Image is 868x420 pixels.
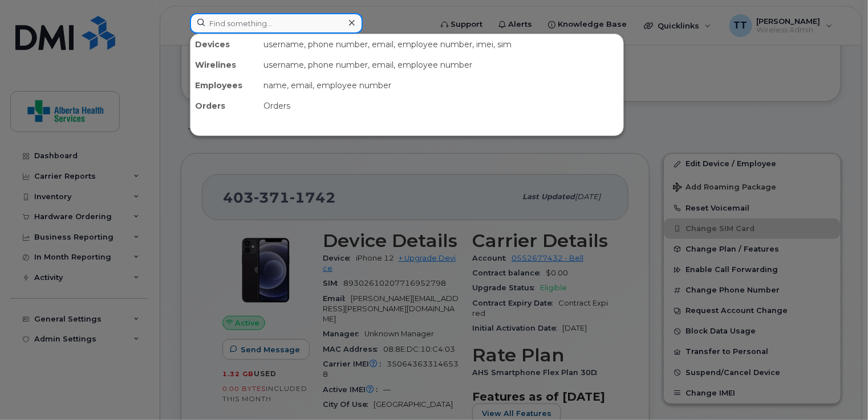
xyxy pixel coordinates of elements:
[259,96,623,116] div: Orders
[190,55,259,75] div: Wirelines
[190,75,259,96] div: Employees
[259,34,623,55] div: username, phone number, email, employee number, imei, sim
[190,96,259,116] div: Orders
[259,55,623,75] div: username, phone number, email, employee number
[190,34,259,55] div: Devices
[190,13,363,34] input: Find something...
[259,75,623,96] div: name, email, employee number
